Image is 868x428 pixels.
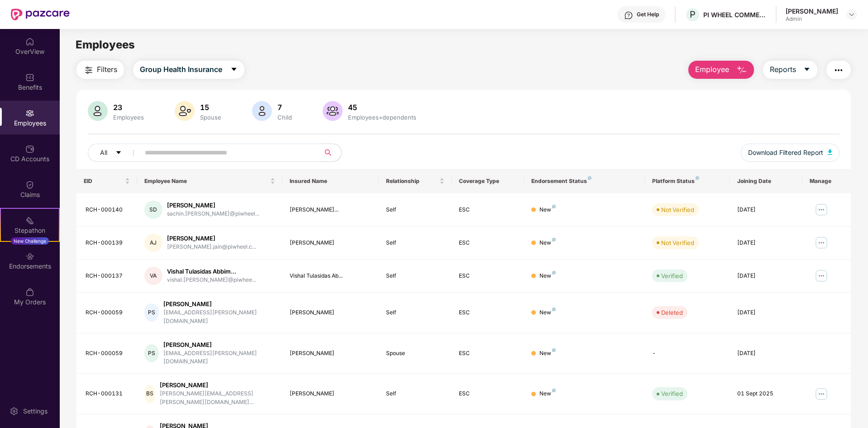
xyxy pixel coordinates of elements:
th: Relationship [379,169,451,193]
div: [PERSON_NAME] [290,349,372,358]
button: Allcaret-down [88,144,143,162]
div: Spouse [198,114,223,121]
div: New Challenge [11,237,49,245]
button: Download Filtered Report [741,144,839,162]
img: svg+xml;base64,PHN2ZyBpZD0iU2V0dGluZy0yMHgyMCIgeG1sbnM9Imh0dHA6Ly93d3cudzMub3JnLzIwMDAvc3ZnIiB3aW... [10,407,19,416]
span: Employee [695,64,729,75]
img: svg+xml;base64,PHN2ZyB4bWxucz0iaHR0cDovL3d3dy53My5vcmcvMjAwMC9zdmciIHhtbG5zOnhsaW5rPSJodHRwOi8vd3... [175,101,195,121]
img: svg+xml;base64,PHN2ZyB4bWxucz0iaHR0cDovL3d3dy53My5vcmcvMjAwMC9zdmciIHhtbG5zOnhsaW5rPSJodHRwOi8vd3... [323,101,343,121]
span: Reports [770,64,796,75]
th: Joining Date [730,169,802,193]
div: New [539,308,556,317]
div: ESC [459,239,517,247]
div: PS [144,344,159,362]
span: All [100,148,107,158]
div: RCH-000059 [86,308,130,317]
div: [EMAIL_ADDRESS][PERSON_NAME][DOMAIN_NAME] [163,349,275,366]
div: PI WHEEL COMMERCE PRIVATE LIMITED [703,10,767,19]
div: 7 [276,103,294,112]
span: caret-down [115,149,122,157]
div: 15 [198,103,223,112]
div: RCH-000139 [86,239,130,247]
div: Verified [661,389,683,398]
div: [DATE] [737,239,795,247]
img: svg+xml;base64,PHN2ZyBpZD0iTXlfT3JkZXJzIiBkYXRhLW5hbWU9Ik15IE9yZGVycyIgeG1sbnM9Imh0dHA6Ly93d3cudz... [25,288,34,297]
div: Deleted [661,308,683,317]
div: vishal.[PERSON_NAME]@piwhee... [167,276,256,284]
th: Employee Name [137,169,282,193]
div: Not Verified [661,205,694,214]
div: [PERSON_NAME] [167,201,259,210]
img: manageButton [814,236,829,250]
img: svg+xml;base64,PHN2ZyB4bWxucz0iaHR0cDovL3d3dy53My5vcmcvMjAwMC9zdmciIHhtbG5zOnhsaW5rPSJodHRwOi8vd3... [828,149,832,155]
div: Vishal Tulasidas Abbim... [167,267,256,276]
div: 45 [346,103,418,112]
div: Verified [661,271,683,280]
img: manageButton [814,387,829,401]
div: [PERSON_NAME] [290,390,372,398]
div: RCH-000131 [86,390,130,398]
img: svg+xml;base64,PHN2ZyB4bWxucz0iaHR0cDovL3d3dy53My5vcmcvMjAwMC9zdmciIHdpZHRoPSI4IiBoZWlnaHQ9IjgiIH... [588,176,591,180]
th: Coverage Type [452,169,524,193]
img: svg+xml;base64,PHN2ZyB4bWxucz0iaHR0cDovL3d3dy53My5vcmcvMjAwMC9zdmciIHdpZHRoPSI4IiBoZWlnaHQ9IjgiIH... [552,308,556,311]
div: Endorsement Status [531,178,638,185]
div: Vishal Tulasidas Ab... [290,272,372,280]
div: Admin [786,15,838,23]
img: svg+xml;base64,PHN2ZyBpZD0iSGVscC0zMngzMiIgeG1sbnM9Imh0dHA6Ly93d3cudzMub3JnLzIwMDAvc3ZnIiB3aWR0aD... [624,11,633,20]
div: ESC [459,390,517,398]
div: RCH-000140 [86,206,130,214]
span: EID [84,178,123,185]
img: svg+xml;base64,PHN2ZyBpZD0iSG9tZSIgeG1sbnM9Imh0dHA6Ly93d3cudzMub3JnLzIwMDAvc3ZnIiB3aWR0aD0iMjAiIG... [25,37,34,46]
img: svg+xml;base64,PHN2ZyB4bWxucz0iaHR0cDovL3d3dy53My5vcmcvMjAwMC9zdmciIHdpZHRoPSI4IiBoZWlnaHQ9IjgiIH... [552,205,556,208]
img: svg+xml;base64,PHN2ZyB4bWxucz0iaHR0cDovL3d3dy53My5vcmcvMjAwMC9zdmciIHdpZHRoPSIyNCIgaGVpZ2h0PSIyNC... [833,65,844,76]
div: Child [276,114,294,121]
th: Insured Name [282,169,379,193]
div: [PERSON_NAME].jain@piwheel.c... [167,243,256,251]
div: 01 Sept 2025 [737,390,795,398]
div: Not Verified [661,238,694,247]
img: svg+xml;base64,PHN2ZyB4bWxucz0iaHR0cDovL3d3dy53My5vcmcvMjAwMC9zdmciIHdpZHRoPSI4IiBoZWlnaHQ9IjgiIH... [552,389,556,392]
div: Stepathon [1,226,59,235]
img: svg+xml;base64,PHN2ZyB4bWxucz0iaHR0cDovL3d3dy53My5vcmcvMjAwMC9zdmciIHdpZHRoPSI4IiBoZWlnaHQ9IjgiIH... [552,348,556,352]
div: Self [386,390,444,398]
div: New [539,206,556,214]
img: svg+xml;base64,PHN2ZyB4bWxucz0iaHR0cDovL3d3dy53My5vcmcvMjAwMC9zdmciIHhtbG5zOnhsaW5rPSJodHRwOi8vd3... [88,101,108,121]
div: [DATE] [737,272,795,280]
button: search [319,144,342,162]
span: caret-down [230,66,238,74]
div: [DATE] [737,308,795,317]
div: 23 [111,103,146,112]
td: - [645,333,730,374]
span: Relationship [386,178,437,185]
div: [PERSON_NAME] [786,7,838,15]
div: PS [144,303,159,322]
th: Manage [802,169,851,193]
div: ESC [459,206,517,214]
div: [PERSON_NAME]... [290,206,372,214]
div: Platform Status [652,178,722,185]
img: svg+xml;base64,PHN2ZyB4bWxucz0iaHR0cDovL3d3dy53My5vcmcvMjAwMC9zdmciIHhtbG5zOnhsaW5rPSJodHRwOi8vd3... [736,65,747,76]
div: Get Help [637,11,659,18]
button: Group Health Insurancecaret-down [133,61,244,79]
button: Employee [688,61,754,79]
div: Self [386,239,444,247]
th: EID [76,169,137,193]
img: svg+xml;base64,PHN2ZyBpZD0iQ0RfQWNjb3VudHMiIGRhdGEtbmFtZT0iQ0QgQWNjb3VudHMiIHhtbG5zPSJodHRwOi8vd3... [25,144,34,154]
span: Employee Name [144,178,268,185]
div: [PERSON_NAME] [163,300,275,308]
div: RCH-000059 [86,349,130,358]
div: [EMAIL_ADDRESS][PERSON_NAME][DOMAIN_NAME] [163,308,275,326]
div: ESC [459,272,517,280]
img: svg+xml;base64,PHN2ZyBpZD0iRW5kb3JzZW1lbnRzIiB4bWxucz0iaHR0cDovL3d3dy53My5vcmcvMjAwMC9zdmciIHdpZH... [25,252,34,261]
div: New [539,349,556,358]
button: Filters [76,61,124,79]
img: svg+xml;base64,PHN2ZyB4bWxucz0iaHR0cDovL3d3dy53My5vcmcvMjAwMC9zdmciIHdpZHRoPSI4IiBoZWlnaHQ9IjgiIH... [696,176,699,180]
img: svg+xml;base64,PHN2ZyB4bWxucz0iaHR0cDovL3d3dy53My5vcmcvMjAwMC9zdmciIHdpZHRoPSI4IiBoZWlnaHQ9IjgiIH... [552,238,556,241]
img: svg+xml;base64,PHN2ZyB4bWxucz0iaHR0cDovL3d3dy53My5vcmcvMjAwMC9zdmciIHdpZHRoPSIyNCIgaGVpZ2h0PSIyNC... [83,65,94,76]
div: [PERSON_NAME] [163,341,275,349]
button: Reportscaret-down [763,61,817,79]
div: AJ [144,234,162,252]
span: caret-down [803,66,811,74]
div: New [539,272,556,280]
div: Employees [111,114,146,121]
